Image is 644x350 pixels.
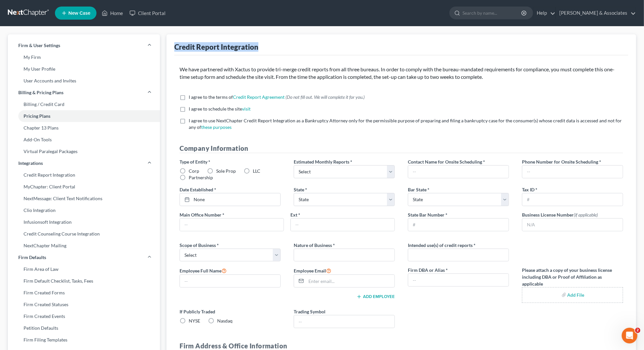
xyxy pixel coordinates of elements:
[522,193,623,206] input: #
[8,310,160,322] a: Firm Created Events
[8,181,160,193] a: MyChapter: Client Portal
[189,118,622,130] span: I agree to use NextChapter Credit Report Integration as a Bankruptcy Attorney only for the permis...
[18,254,46,261] span: Firm Defaults
[294,159,349,165] span: Estimated Monthly Reports
[180,159,207,165] span: Type of Entity
[8,287,160,299] a: Firm Created Forms
[126,7,169,19] a: Client Portal
[8,240,160,252] a: NextChapter Mailing
[180,66,623,81] p: We have partnered with Xactus to provide tri-merge credit reports from all three bureaus. In orde...
[217,318,233,324] span: Nasdaq
[294,308,325,315] label: Trading Symbol
[8,75,160,87] a: User Accounts and Invites
[522,219,623,231] input: N/A
[18,160,43,166] span: Integrations
[294,187,304,192] span: State
[180,242,216,248] span: Scope of Business
[18,89,63,96] span: Billing & Pricing Plans
[180,267,227,274] label: Employee Full Name
[408,166,509,178] input: --
[201,124,232,130] a: these purposes
[8,169,160,181] a: Credit Report Integration
[522,211,598,218] label: Business License Number
[291,219,394,231] input: --
[180,308,281,315] label: If Publicly Traded
[8,122,160,134] a: Chapter 13 Plans
[253,168,260,174] span: LLC
[408,159,482,165] span: Contact Name for Onsite Scheduling
[180,187,213,192] span: Date Established
[242,106,251,112] a: visit
[216,168,236,174] span: Sole Prop
[522,159,598,165] span: Phone Number for Onsite Scheduling
[180,212,221,218] span: Main Office Number
[8,110,160,122] a: Pricing Plans
[180,144,623,153] h4: Company Information
[180,193,280,206] a: None
[8,334,160,346] a: Firm Filing Templates
[18,42,60,49] span: Firm & User Settings
[8,193,160,204] a: NextMessage: Client Text Notifications
[8,204,160,216] a: Clio Integration
[8,157,160,169] a: Integrations
[8,134,160,146] a: Add-On Tools
[408,242,473,248] span: Intended use(s) of credit reports
[8,98,160,110] a: Billing / Credit Card
[8,322,160,334] a: Petition Defaults
[189,94,233,100] span: I agree to the terms of
[290,212,297,218] span: Ext
[189,318,200,324] span: NYSE
[635,328,640,333] span: 2
[8,40,160,51] a: Firm & User Settings
[408,219,509,231] input: #
[8,275,160,287] a: Firm Default Checklist, Tasks, Fees
[462,7,522,19] input: Search by name...
[8,252,160,263] a: Firm Defaults
[574,212,598,218] span: (if applicable)
[98,7,126,19] a: Home
[189,175,213,180] span: Partnership
[8,299,160,310] a: Firm Created Statuses
[294,242,332,248] span: Nature of Business
[408,267,445,273] span: Firm DBA or Alias
[622,328,637,343] iframe: Intercom live chat
[8,87,160,98] a: Billing & Pricing Plans
[189,168,199,174] span: Corp
[522,166,623,178] input: --
[294,267,331,274] label: Employee Email
[306,275,394,287] input: Enter email...
[8,146,160,157] a: Virtual Paralegal Packages
[180,275,280,287] input: --
[233,94,285,100] a: Credit Report Agreement
[522,187,534,192] span: Tax ID
[408,274,509,286] input: --
[286,94,365,100] span: (Do not fill out. We will complete it for you.)
[533,7,555,19] a: Help
[8,63,160,75] a: My User Profile
[8,228,160,240] a: Credit Counseling Course Integration
[357,294,395,299] button: Add Employee
[294,315,394,328] input: --
[68,11,90,16] span: New Case
[522,267,623,287] label: Please attach a copy of your business license including DBA or Proof of Affiliation as applicable
[408,187,426,192] span: Bar State
[8,51,160,63] a: My Firm
[8,263,160,275] a: Firm Area of Law
[8,216,160,228] a: Infusionsoft Integration
[180,219,284,231] input: --
[174,42,258,52] div: Credit Report Integration
[189,106,242,112] span: I agree to schedule the site
[556,7,636,19] a: [PERSON_NAME] & Associates
[408,212,444,218] span: State Bar Number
